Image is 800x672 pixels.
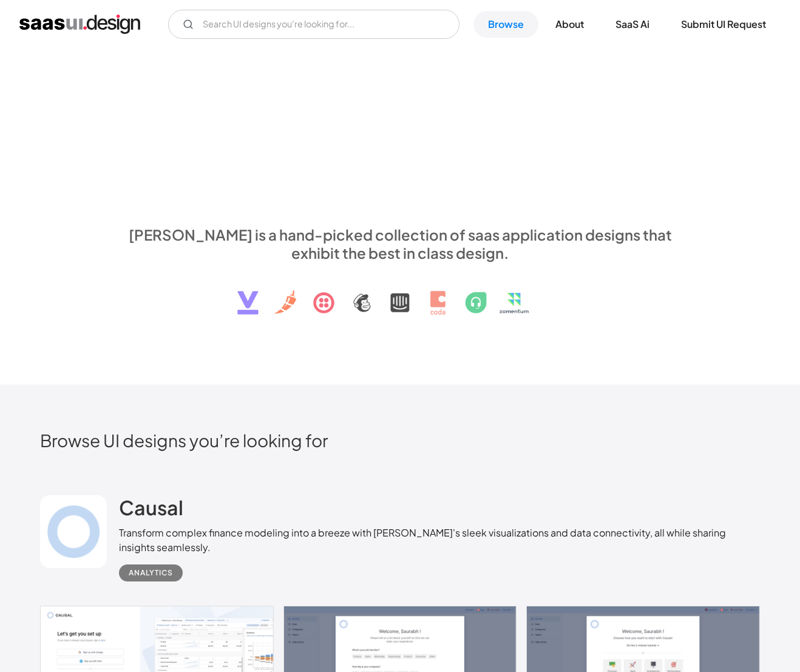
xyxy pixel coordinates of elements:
[473,11,538,38] a: Browse
[666,11,781,38] a: Submit UI Request
[119,495,183,526] a: Causal
[168,10,459,39] form: Email Form
[119,526,760,555] div: Transform complex finance modeling into a breeze with [PERSON_NAME]'s sleek visualizations and da...
[19,15,140,34] a: home
[40,430,760,451] h2: Browse UI designs you’re looking for
[121,225,679,262] div: [PERSON_NAME] is a hand-picked collection of saas application designs that exhibit the best in cl...
[121,120,679,213] h1: Explore SaaS UI design patterns & interactions.
[541,11,598,38] a: About
[129,566,173,580] div: Analytics
[216,262,584,325] img: text, icon, saas logo
[601,11,664,38] a: SaaS Ai
[119,495,183,519] h2: Causal
[168,10,459,39] input: Search UI designs you're looking for...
